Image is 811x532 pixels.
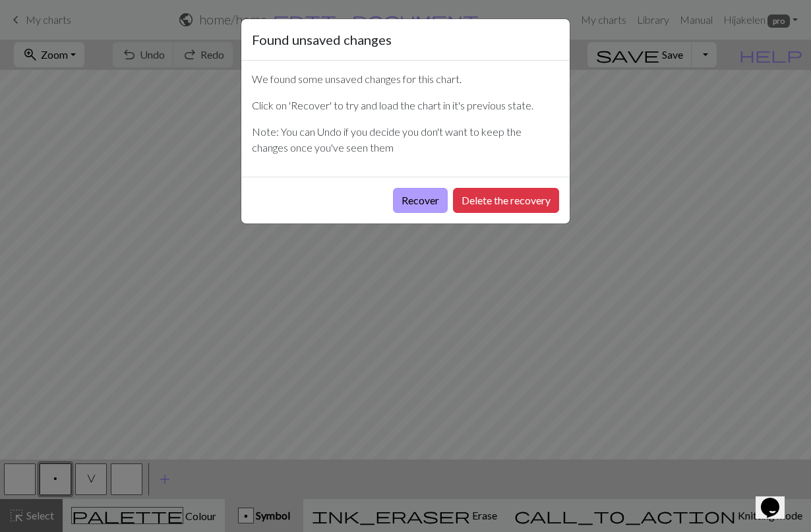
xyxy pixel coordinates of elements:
p: Note: You can Undo if you decide you don't want to keep the changes once you've seen them [252,124,559,156]
iframe: chat widget [756,479,798,519]
p: Click on 'Recover' to try and load the chart in it's previous state. [252,98,559,113]
p: We found some unsaved changes for this chart. [252,71,559,87]
h5: Found unsaved changes [252,30,392,49]
button: Recover [393,188,448,213]
button: Delete the recovery [453,188,559,213]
